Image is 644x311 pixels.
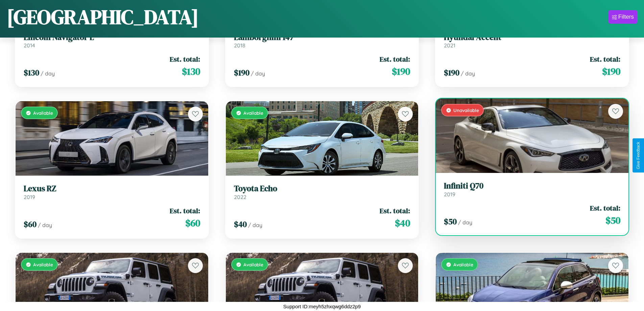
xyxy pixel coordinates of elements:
[243,262,263,267] span: Available
[609,10,637,24] button: Filters
[33,262,53,267] span: Available
[170,54,200,64] span: Est. total:
[444,42,455,49] span: 2021
[444,67,459,78] span: $ 190
[392,65,410,78] span: $ 190
[380,206,410,216] span: Est. total:
[234,184,410,194] h3: Toyota Echo
[602,65,620,78] span: $ 190
[444,181,620,198] a: Infiniti Q702019
[636,142,641,169] div: Give Feedback
[590,54,620,64] span: Est. total:
[453,107,479,113] span: Unavailable
[590,203,620,213] span: Est. total:
[24,42,35,49] span: 2014
[234,42,245,49] span: 2018
[234,32,410,49] a: Lamborghini 1472018
[461,70,475,77] span: / day
[618,14,634,20] div: Filters
[283,302,361,311] p: Support ID: meyh5zhxqwg6ddz2p9
[234,194,246,200] span: 2022
[182,65,200,78] span: $ 130
[234,67,249,78] span: $ 190
[24,194,35,200] span: 2019
[444,32,620,49] a: Hyundai Accent2021
[248,222,262,228] span: / day
[24,32,200,49] a: Lincoln Navigator L2014
[234,219,247,230] span: $ 40
[453,262,473,267] span: Available
[24,184,200,200] a: Lexus RZ2019
[24,219,37,230] span: $ 60
[170,206,200,216] span: Est. total:
[605,214,620,227] span: $ 50
[444,181,620,191] h3: Infiniti Q70
[380,54,410,64] span: Est. total:
[243,110,263,116] span: Available
[458,219,472,226] span: / day
[444,191,455,198] span: 2019
[234,184,410,200] a: Toyota Echo2022
[41,70,55,77] span: / day
[38,222,52,228] span: / day
[24,184,200,194] h3: Lexus RZ
[185,216,200,230] span: $ 60
[395,216,410,230] span: $ 40
[7,3,199,31] h1: [GEOGRAPHIC_DATA]
[24,67,39,78] span: $ 130
[251,70,265,77] span: / day
[33,110,53,116] span: Available
[444,216,457,227] span: $ 50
